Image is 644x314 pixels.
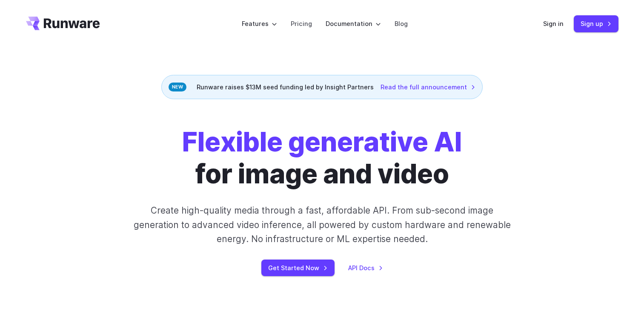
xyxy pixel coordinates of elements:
div: Runware raises $13M seed funding led by Insight Partners [161,75,483,99]
a: Blog [395,19,408,29]
label: Documentation [326,19,381,29]
a: API Docs [348,263,383,273]
a: Sign up [574,15,618,32]
h1: for image and video [182,126,462,190]
a: Sign in [543,19,564,29]
label: Features [242,19,277,29]
a: Get Started Now [261,260,335,276]
a: Read the full announcement [381,82,475,92]
strong: Flexible generative AI [182,126,462,158]
p: Create high-quality media through a fast, affordable API. From sub-second image generation to adv... [132,203,512,246]
a: Go to / [26,17,100,30]
a: Pricing [291,19,312,29]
